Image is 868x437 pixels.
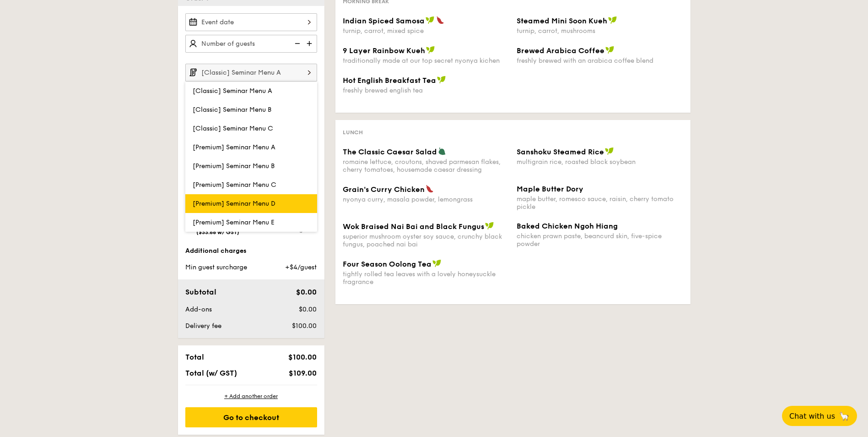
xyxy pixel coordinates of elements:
div: + Add another order [185,393,317,400]
img: icon-vegan.f8ff3823.svg [485,222,494,230]
div: maple butter, romesco sauce, raisin, cherry tomato pickle [517,195,683,211]
input: Number of guests [185,35,317,53]
div: tightly rolled tea leaves with a lovely honeysuckle fragrance [343,270,509,286]
img: icon-vegetarian.fe4039eb.svg [438,147,446,155]
div: chicken prawn paste, beancurd skin, five-spice powder [517,232,683,248]
span: [Classic] Seminar Menu C [193,125,273,132]
span: $100.00 [288,353,317,361]
span: Maple Butter Dory [517,185,583,193]
span: Chat with us [789,412,835,421]
img: icon-vegan.f8ff3823.svg [432,259,442,268]
img: icon-reduce.1d2dbef1.svg [290,35,303,52]
img: icon-chevron-right.3c0dfbd6.svg [302,64,317,81]
span: Total (w/ GST) [185,369,237,377]
img: icon-vegan.f8ff3823.svg [605,46,615,54]
span: Min guest surcharge [185,263,247,271]
span: +$4/guest [285,263,317,271]
span: Grain's Curry Chicken [343,185,425,194]
div: freshly brewed english tea [343,87,509,94]
div: freshly brewed with an arabica coffee blend [517,57,683,65]
div: multigrain rice, roasted black soybean [517,158,683,166]
div: turnip, carrot, mushrooms [517,27,683,35]
span: $100.00 [292,322,317,330]
span: Add-ons [185,306,212,313]
div: Go to checkout [185,407,317,427]
span: ($33.68 w/ GST) [196,229,239,235]
input: Event date [185,13,317,31]
span: Sanshoku Steamed Rice [517,147,604,156]
img: icon-vegan.f8ff3823.svg [426,46,435,54]
span: Hot English Breakfast Tea [343,76,436,85]
img: icon-vegan.f8ff3823.svg [426,16,435,24]
span: [Classic] Seminar Menu B [193,106,271,114]
div: romaine lettuce, croutons, shaved parmesan flakes, cherry tomatoes, housemade caesar dressing [343,158,509,174]
span: Total [185,353,204,361]
button: Chat with us🦙 [782,406,857,426]
span: [Premium] Seminar Menu E [193,218,275,226]
div: superior mushroom oyster soy sauce, crunchy black fungus, poached nai bai [343,233,509,248]
div: turnip, carrot, mixed spice [343,27,509,35]
span: [Classic] Seminar Menu A [193,87,272,95]
div: Additional charges [185,246,317,256]
img: icon-vegan.f8ff3823.svg [608,16,617,24]
span: Four Season Oolong Tea [343,260,431,268]
span: $0.00 [296,288,317,296]
span: The Classic Caesar Salad [343,147,437,156]
span: Lunch [343,129,363,136]
span: Delivery fee [185,322,221,330]
img: icon-spicy.37a8142b.svg [426,185,434,193]
span: 🦙 [839,411,850,421]
span: [Premium] Seminar Menu C [193,181,276,189]
span: $0.00 [299,306,317,313]
img: icon-spicy.37a8142b.svg [436,16,444,24]
span: Brewed Arabica Coffee [517,46,604,55]
img: icon-vegan.f8ff3823.svg [437,76,446,84]
span: Wok Braised Nai Bai and Black Fungus [343,222,484,231]
div: traditionally made at our top secret nyonya kichen [343,57,509,65]
div: nyonya curry, masala powder, lemongrass [343,196,509,203]
span: [Premium] Seminar Menu B [193,162,275,170]
img: icon-add.58712e84.svg [303,35,317,52]
span: Steamed Mini Soon Kueh [517,16,607,25]
img: icon-vegan.f8ff3823.svg [605,147,614,155]
span: Subtotal [185,288,216,296]
span: [Premium] Seminar Menu A [193,143,275,151]
span: Baked Chicken Ngoh Hiang [517,222,618,230]
span: [Premium] Seminar Menu D [193,200,275,208]
span: $109.00 [289,369,317,377]
span: Indian Spiced Samosa [343,16,425,25]
span: 9 Layer Rainbow Kueh [343,46,425,55]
